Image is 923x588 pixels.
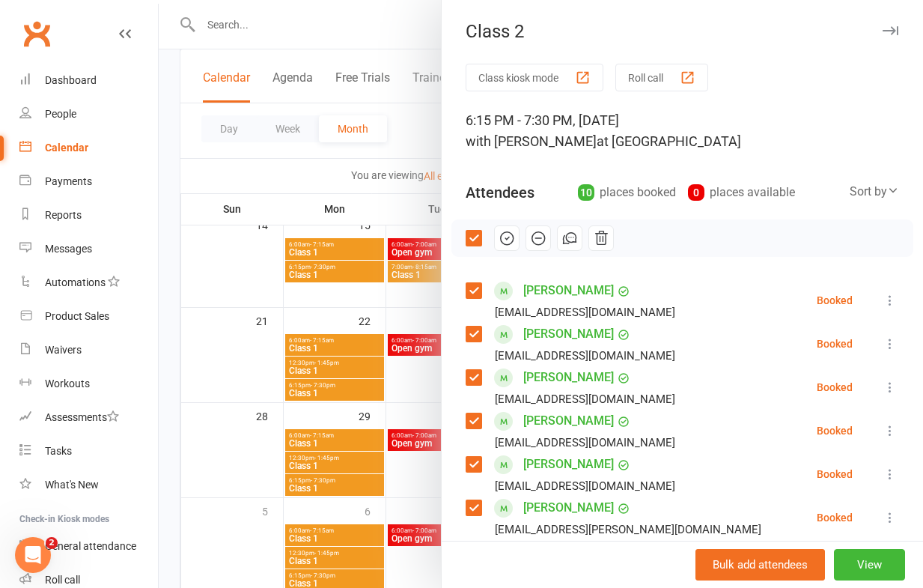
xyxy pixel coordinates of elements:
div: Booked [817,469,853,479]
a: [PERSON_NAME] [523,496,614,520]
div: What's New [45,479,99,491]
div: Attendees [466,182,534,203]
a: Dashboard [19,64,158,97]
div: Booked [817,295,853,306]
div: Messages [45,243,92,255]
div: Class 2 [442,21,923,42]
div: Booked [817,382,853,392]
a: [PERSON_NAME] [523,322,614,346]
a: [PERSON_NAME] [523,279,614,303]
div: Product Sales [45,310,109,322]
div: [EMAIL_ADDRESS][DOMAIN_NAME] [495,346,675,366]
div: places available [688,182,795,203]
a: Assessments [19,401,158,434]
div: Reports [45,209,82,221]
a: Messages [19,232,158,266]
div: Assessments [45,411,119,423]
span: 2 [46,537,58,549]
div: 0 [688,184,704,201]
button: Class kiosk mode [466,64,603,91]
button: View [834,549,905,581]
a: General attendance kiosk mode [19,530,158,563]
div: [EMAIL_ADDRESS][PERSON_NAME][DOMAIN_NAME] [495,520,761,539]
div: Roll call [45,574,80,586]
iframe: Intercom live chat [15,537,51,573]
div: places booked [578,182,676,203]
div: Booked [817,425,853,436]
div: [EMAIL_ADDRESS][DOMAIN_NAME] [495,303,675,322]
a: [PERSON_NAME] [523,409,614,433]
a: People [19,97,158,131]
div: Booked [817,512,853,523]
a: [PERSON_NAME] [523,539,614,563]
div: Booked [817,339,853,349]
a: Tasks [19,434,158,468]
div: 10 [578,184,594,201]
div: Dashboard [45,74,97,86]
a: Waivers [19,333,158,367]
div: [EMAIL_ADDRESS][DOMAIN_NAME] [495,433,675,452]
a: Clubworx [18,15,55,52]
a: Reports [19,198,158,232]
div: [EMAIL_ADDRESS][DOMAIN_NAME] [495,390,675,409]
a: Payments [19,165,158,198]
div: Waivers [45,344,82,356]
a: Automations [19,266,158,300]
div: Automations [45,276,106,288]
a: What's New [19,468,158,502]
button: Bulk add attendees [695,549,825,581]
div: Calendar [45,142,88,154]
a: Product Sales [19,300,158,333]
div: People [45,108,76,120]
div: 6:15 PM - 7:30 PM, [DATE] [466,110,899,152]
button: Roll call [615,64,708,91]
div: Workouts [45,378,90,390]
div: General attendance [45,540,136,552]
a: Workouts [19,367,158,401]
a: Calendar [19,131,158,165]
span: at [GEOGRAPHIC_DATA] [597,133,741,149]
div: Payments [45,175,92,187]
a: [PERSON_NAME] [523,366,614,390]
div: Tasks [45,445,72,457]
div: Sort by [850,182,899,201]
div: [EMAIL_ADDRESS][DOMAIN_NAME] [495,476,675,496]
span: with [PERSON_NAME] [466,133,597,149]
a: [PERSON_NAME] [523,452,614,476]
